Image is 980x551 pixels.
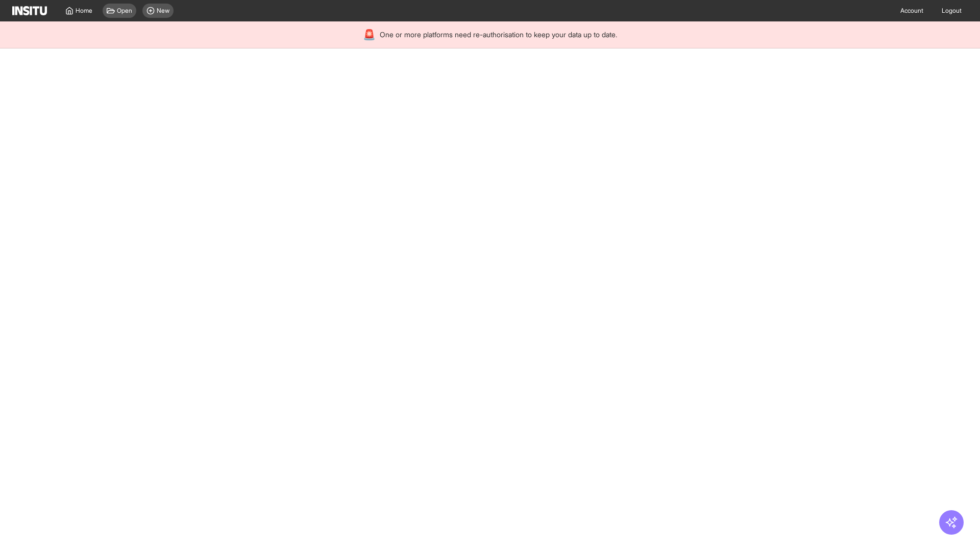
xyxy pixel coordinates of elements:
[117,7,132,15] span: Open
[76,7,92,15] span: Home
[157,7,169,15] span: New
[12,6,47,15] img: Logo
[380,30,617,40] span: One or more platforms need re-authorisation to keep your data up to date.
[363,28,376,42] div: 🚨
